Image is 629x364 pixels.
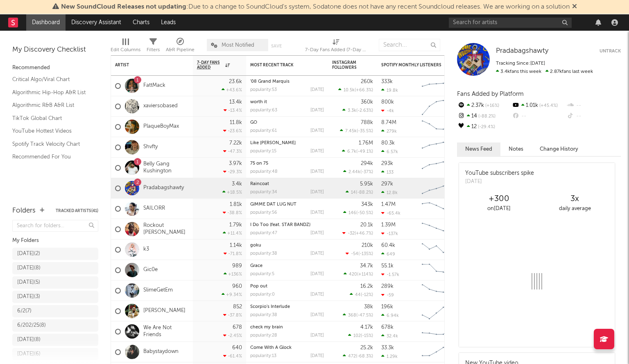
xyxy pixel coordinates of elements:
a: Pop out [250,284,267,289]
div: 60.4k [381,243,395,248]
span: -12 % [362,293,372,297]
a: [PERSON_NAME] [143,307,186,314]
div: [DATE] ( 6 ) [17,349,41,359]
div: 989 [232,263,242,269]
button: Change History [532,142,586,156]
span: 3.4k fans this week [496,69,541,74]
div: 293k [381,161,393,166]
div: 25.2k [360,345,373,350]
div: [DATE] [310,251,324,256]
div: 20.1k [360,222,373,228]
div: '08 Grand Marquis [250,79,324,84]
span: New SoundCloud Releases not updating [61,4,186,10]
span: -37 % [362,170,372,174]
span: +66.3 % [356,88,372,93]
div: -- [511,111,566,122]
span: 2.87k fans last week [496,69,593,74]
div: popularity: 56 [250,210,277,215]
div: 8.74M [381,120,396,125]
div: 1.14k [230,243,242,248]
div: -71.8 % [224,251,242,256]
div: 289k [381,284,394,289]
div: My Discovery Checklist [12,45,98,55]
a: 6/202/25(8) [12,319,98,332]
a: Pradabagshawty [143,185,184,192]
a: Pradabagshawty [496,47,548,55]
div: -137k [381,231,398,236]
svg: Chart title [418,321,455,342]
svg: Chart title [418,178,455,199]
a: Critical Algo/Viral Chart [12,75,90,84]
div: +18.5 % [222,190,242,195]
div: ( ) [340,128,373,133]
div: ( ) [342,149,373,154]
div: -37.8 % [223,312,242,318]
div: Edit Columns [111,35,140,59]
span: -88.2 % [357,190,372,195]
div: 1.39M [381,222,396,228]
div: 23.6k [229,79,242,84]
div: -13.4 % [224,108,242,113]
div: ( ) [343,210,373,215]
div: +300 [461,194,537,204]
span: 102 [353,334,361,338]
div: 649 [381,251,395,257]
div: 1.01k [511,100,566,111]
span: -35.5 % [358,129,372,133]
span: : Due to a change to SoundCloud's system, Sodatone does not have any recent Soundcloud releases. ... [61,4,570,10]
div: check my brain [250,325,324,330]
div: ( ) [346,251,373,256]
div: Filters [147,45,160,55]
a: [DATE](5) [12,276,98,289]
a: I Do Too (feat. STAR BANDZ) [250,223,310,227]
div: [DATE] [310,333,324,338]
div: 75 on 75 [250,161,324,166]
div: popularity: 15 [250,149,276,154]
a: [DATE](6) [12,348,98,360]
svg: Chart title [418,199,455,219]
div: [DATE] ( 8 ) [17,263,41,273]
svg: Chart title [418,96,455,117]
div: Like Mike [250,141,324,145]
div: [DATE] ( 3 ) [17,292,40,302]
div: +136 % [224,271,242,277]
div: 3 x [537,194,613,204]
div: 333k [381,79,393,84]
span: Fans Added by Platform [457,91,524,97]
span: 7-Day Fans Added [197,60,223,70]
a: Belly Gang Kushington [143,161,189,175]
div: 343k [361,202,373,207]
div: +11.4 % [223,231,242,236]
svg: Chart title [418,76,455,96]
svg: Chart title [418,137,455,158]
span: Pradabagshawty [496,47,548,54]
svg: Chart title [418,301,455,321]
a: 75 on 75 [250,161,268,166]
a: '08 Grand Marquis [250,79,290,84]
span: -135 % [360,252,372,256]
div: popularity: 48 [250,170,278,174]
span: +46.7 % [356,231,372,236]
div: popularity: 0 [250,292,275,297]
div: 11.8k [230,120,242,125]
div: Recommended [12,63,98,73]
svg: Chart title [418,219,455,240]
div: daily average [537,204,613,214]
span: -54 [351,252,358,256]
div: 960 [232,284,242,289]
div: worth it [250,100,324,104]
div: 800k [381,99,394,105]
div: popularity: 38 [250,251,277,256]
a: Rockout [PERSON_NAME] [143,222,189,236]
div: 6.57k [381,149,398,154]
a: PlaqueBoyMax [143,123,179,130]
button: Tracked Artists(41) [56,209,98,213]
div: 12.8k [381,190,398,195]
div: ( ) [338,87,373,93]
a: [DATE](3) [12,291,98,303]
div: popularity: 47 [250,231,277,235]
div: [DATE] ( 8 ) [17,335,41,345]
div: 34.7k [360,263,373,269]
a: We Are Not Friends [143,325,189,339]
div: popularity: 13 [250,354,276,358]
